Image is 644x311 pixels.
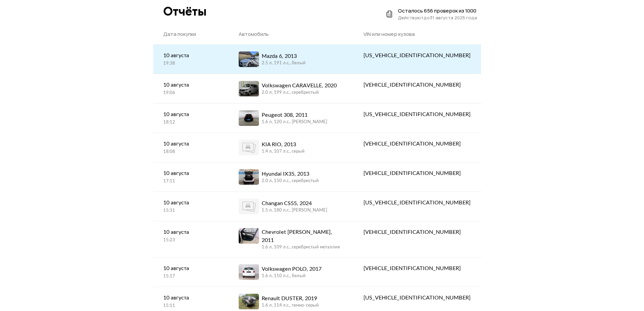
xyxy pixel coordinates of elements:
[153,45,229,73] a: 10 августа19:38
[163,237,218,243] div: 15:23
[163,199,218,207] div: 10 августа
[353,74,481,96] a: [VEHICLE_IDENTIFICATION_NUMBER]
[262,228,343,244] div: Chevrolet [PERSON_NAME], 2011
[163,149,218,155] div: 18:08
[353,287,481,309] a: [US_VEHICLE_IDENTIFICATION_NUMBER]
[353,258,481,279] a: [VEHICLE_IDENTIFICATION_NUMBER]
[163,119,218,126] div: 18:12
[229,74,354,103] a: Volkswagen CARAVELLE, 20202.0 л, 199 л.c., серебристый
[363,51,471,60] div: [US_VEHICLE_IDENTIFICATION_NUMBER]
[262,90,337,96] div: 2.0 л, 199 л.c., серебристый
[163,61,218,67] div: 19:38
[163,208,218,214] div: 15:31
[153,221,229,250] a: 10 августа15:23
[353,221,481,243] a: [VEHICLE_IDENTIFICATION_NUMBER]
[262,52,306,60] div: Mazda 6, 2013
[153,104,229,132] a: 10 августа18:12
[239,31,343,38] div: Автомобиль
[262,303,319,309] div: 1.6 л, 114 л.c., темно-серый
[353,192,481,214] a: [US_VEHICLE_IDENTIFICATION_NUMBER]
[262,265,321,273] div: Volkswagen POLO, 2017
[262,244,343,250] div: 1.6 л, 109 л.c., серебристый металлик
[163,228,218,236] div: 10 августа
[153,74,229,103] a: 10 августа19:06
[262,82,337,90] div: Volkswagen CARAVELLE, 2020
[163,178,218,184] div: 17:11
[163,51,218,60] div: 10 августа
[163,81,218,89] div: 10 августа
[353,162,481,184] a: [VEHICLE_IDENTIFICATION_NUMBER]
[353,45,481,66] a: [US_VEHICLE_IDENTIFICATION_NUMBER]
[163,110,218,118] div: 10 августа
[153,133,229,162] a: 10 августа18:08
[163,31,218,38] div: Дата покупки
[153,162,229,191] a: 10 августа17:11
[363,294,471,302] div: [US_VEHICLE_IDENTIFICATION_NUMBER]
[363,264,471,272] div: [VEHICLE_IDENTIFICATION_NUMBER]
[262,140,305,149] div: KIA RIO, 2013
[262,273,321,279] div: 1.6 л, 110 л.c., белый
[229,162,354,192] a: Hyundai IX35, 20132.0 л, 150 л.c., серебристый
[363,199,471,207] div: [US_VEHICLE_IDENTIFICATION_NUMBER]
[163,264,218,272] div: 10 августа
[163,294,218,302] div: 10 августа
[262,207,327,214] div: 1.5 л, 180 л.c., [PERSON_NAME]
[262,294,319,303] div: Renault DUSTER, 2019
[163,140,218,148] div: 10 августа
[353,133,481,155] a: [VEHICLE_IDENTIFICATION_NUMBER]
[229,104,354,133] a: Peugeot 308, 20111.6 л, 120 л.c., [PERSON_NAME]
[363,31,471,38] div: VIN или номер кузова
[153,192,229,221] a: 10 августа15:31
[153,258,229,286] a: 10 августа15:17
[363,169,471,177] div: [VEHICLE_IDENTIFICATION_NUMBER]
[163,90,218,96] div: 19:06
[229,192,354,221] a: Changan CS55, 20241.5 л, 180 л.c., [PERSON_NAME]
[398,7,477,14] div: Осталось 656 проверок из 1000
[262,178,319,184] div: 2.0 л, 150 л.c., серебристый
[363,81,471,89] div: [VEHICLE_IDENTIFICATION_NUMBER]
[262,170,319,178] div: Hyundai IX35, 2013
[353,104,481,125] a: [US_VEHICLE_IDENTIFICATION_NUMBER]
[262,119,327,125] div: 1.6 л, 120 л.c., [PERSON_NAME]
[163,273,218,280] div: 15:17
[163,169,218,177] div: 10 августа
[163,4,207,19] div: Отчёты
[262,111,327,119] div: Peugeot 308, 2011
[363,140,471,148] div: [VEHICLE_IDENTIFICATION_NUMBER]
[163,303,218,309] div: 15:11
[363,228,471,236] div: [VEHICLE_IDENTIFICATION_NUMBER]
[229,133,354,162] a: KIA RIO, 20131.4 л, 107 л.c., серый
[398,14,477,21] div: Действуют до 31 августа 2025 года
[229,258,354,287] a: Volkswagen POLO, 20171.6 л, 110 л.c., белый
[262,60,306,66] div: 2.5 л, 191 л.c., белый
[262,199,327,207] div: Changan CS55, 2024
[363,110,471,118] div: [US_VEHICLE_IDENTIFICATION_NUMBER]
[229,45,354,74] a: Mazda 6, 20132.5 л, 191 л.c., белый
[262,149,305,155] div: 1.4 л, 107 л.c., серый
[229,221,354,257] a: Chevrolet [PERSON_NAME], 20111.6 л, 109 л.c., серебристый металлик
